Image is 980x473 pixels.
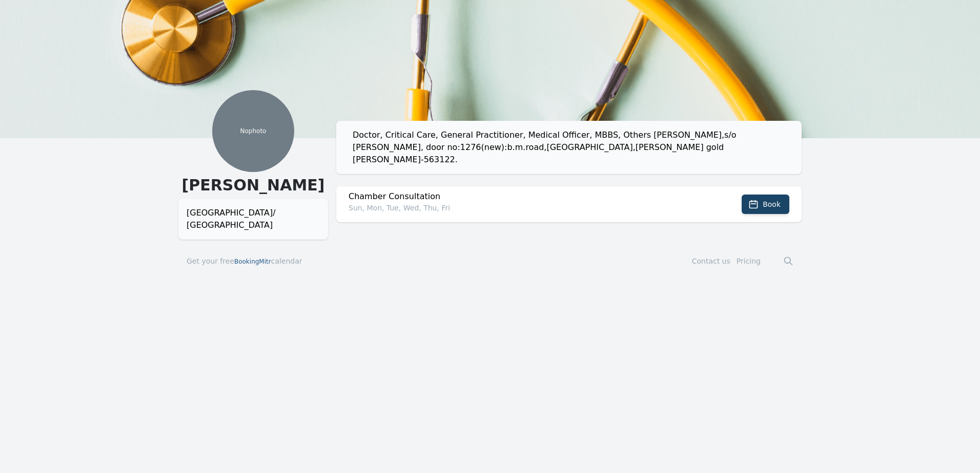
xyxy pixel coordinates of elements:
span: BookingMitr [234,258,271,265]
div: [GEOGRAPHIC_DATA]/ [GEOGRAPHIC_DATA] [187,207,320,231]
h2: Chamber Consultation [349,190,697,203]
span: Book [763,199,781,209]
a: Get your freeBookingMitrcalendar [187,256,302,266]
p: No photo [212,127,294,135]
button: Book [742,195,789,214]
div: Doctor, Critical Care, General Practitioner, Medical Officer, MBBS, Others [PERSON_NAME],s/o [PER... [353,129,793,166]
h1: [PERSON_NAME] [178,176,328,195]
p: Sun, Mon, Tue, Wed, Thu, Fri [349,203,697,213]
a: Pricing [737,257,761,265]
a: Contact us [692,257,730,265]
